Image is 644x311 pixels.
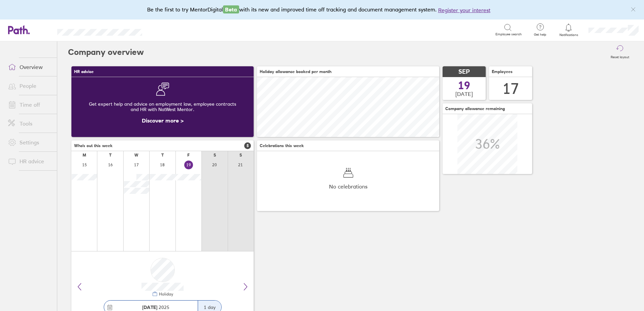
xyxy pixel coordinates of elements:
div: S [239,153,242,158]
a: Overview [3,60,57,74]
label: Reset layout [607,53,633,59]
a: Settings [3,136,57,149]
a: Tools [3,117,57,130]
span: [DATE] [455,91,473,97]
span: Company allowance remaining [445,106,505,111]
div: M [83,153,86,158]
h2: Company overview [68,41,144,63]
span: Beta [223,5,239,13]
button: Register your interest [438,6,490,14]
div: S [214,153,216,158]
span: No celebrations [329,183,367,189]
span: Get help [529,33,551,37]
strong: [DATE] [142,304,157,310]
a: Discover more > [142,117,184,124]
div: W [134,153,138,158]
span: Employees [492,69,513,74]
div: Get expert help and advice on employment law, employee contracts and HR with NatWest Mentor. [77,96,248,117]
div: F [187,153,190,158]
span: 5 [244,142,251,149]
div: Holiday [158,292,173,297]
span: HR advice [74,69,94,74]
div: 17 [503,80,519,97]
a: HR advice [3,154,57,168]
span: 2025 [142,305,169,310]
span: SEP [458,68,470,75]
span: Notifications [558,33,580,37]
div: T [161,153,164,158]
span: Holiday allowance booked per month [260,69,331,74]
span: Celebrations this week [260,143,304,148]
a: Time off [3,98,57,111]
a: People [3,79,57,93]
span: Employee search [495,32,522,36]
a: Notifications [558,23,580,37]
span: Who's out this week [74,143,112,148]
div: Search [160,27,178,33]
div: T [109,153,111,158]
button: Reset layout [607,41,633,63]
div: Be the first to try MentorDigital with its new and improved time off tracking and document manage... [147,5,497,14]
span: 19 [458,80,470,91]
